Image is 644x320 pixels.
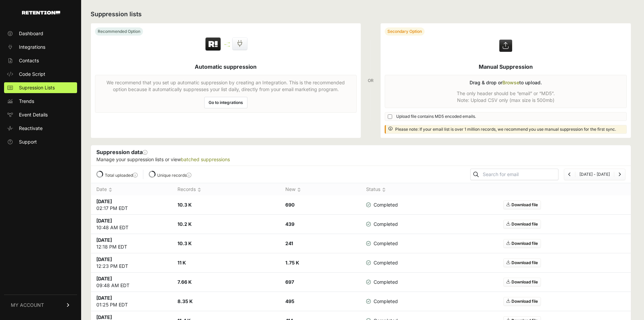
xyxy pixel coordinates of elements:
[105,173,138,178] label: Total uploaded
[575,172,614,177] li: [DATE] - [DATE]
[19,30,43,37] span: Dashboard
[4,69,77,80] a: Code Script
[19,138,37,145] span: Support
[285,240,293,246] strong: 241
[4,82,77,93] a: Supression Lists
[197,187,201,192] img: no_sort-eaf950dc5ab64cae54d48a5578032e96f70b2ecb7d747501f34c8f2db400fb66.gif
[503,200,541,209] a: Download file
[91,145,631,166] div: Suppression data
[368,23,374,138] div: OR
[99,79,352,93] p: We recommend that you set up automatic suppression by creating an Integration. This is the recomm...
[96,218,112,223] strong: [DATE]
[224,46,230,47] img: integration
[181,156,230,162] a: batched suppressions
[396,114,476,119] span: Upload file contains MD5 encoded emails.
[109,187,112,192] img: no_sort-eaf950dc5ab64cae54d48a5578032e96f70b2ecb7d747501f34c8f2db400fb66.gif
[195,63,257,71] h5: Automatic suppression
[91,215,172,234] td: 10:48 AM EDT
[4,42,77,52] a: Integrations
[366,221,398,228] span: Completed
[224,42,230,43] img: integration
[4,96,77,107] a: Trends
[366,240,398,247] span: Completed
[19,84,55,91] span: Supression Lists
[503,297,541,306] a: Download file
[297,187,301,192] img: no_sort-eaf950dc5ab64cae54d48a5578032e96f70b2ecb7d747501f34c8f2db400fb66.gif
[568,172,571,177] a: Previous
[366,259,398,266] span: Completed
[285,202,294,208] strong: 690
[361,183,415,196] th: Status
[4,295,77,315] a: MY ACCOUNT
[91,195,172,215] td: 02:17 PM EDT
[19,111,48,118] span: Event Details
[172,183,280,196] th: Records
[96,276,112,281] strong: [DATE]
[4,28,77,39] a: Dashboard
[19,125,43,132] span: Reactivate
[382,187,386,192] img: no_sort-eaf950dc5ab64cae54d48a5578032e96f70b2ecb7d747501f34c8f2db400fb66.gif
[157,173,191,178] label: Unique records
[177,221,192,227] strong: 10.2 K
[618,172,621,177] a: Next
[366,298,398,305] span: Completed
[91,292,172,311] td: 01:25 PM EDT
[96,256,112,262] strong: [DATE]
[285,221,294,227] strong: 439
[224,44,230,45] img: integration
[366,279,398,285] span: Completed
[205,37,222,52] img: Retention
[503,239,541,248] a: Download file
[4,109,77,120] a: Event Details
[285,298,294,304] strong: 495
[19,98,34,105] span: Trends
[177,279,192,285] strong: 7.66 K
[19,44,45,50] span: Integrations
[91,273,172,292] td: 09:48 AM EDT
[96,295,112,301] strong: [DATE]
[285,279,294,285] strong: 697
[91,9,631,19] h2: Suppression lists
[96,237,112,243] strong: [DATE]
[177,202,192,208] strong: 10.3 K
[19,57,39,64] span: Contacts
[177,240,192,246] strong: 10.3 K
[503,220,541,229] a: Download file
[96,314,112,320] strong: [DATE]
[4,136,77,147] a: Support
[19,71,45,78] span: Code Script
[96,156,625,163] p: Manage your suppression lists or view
[91,234,172,253] td: 12:18 PM EDT
[91,183,172,196] th: Date
[503,278,541,286] a: Download file
[4,55,77,66] a: Contacts
[388,114,392,119] input: Upload file contains MD5 encoded emails.
[177,298,193,304] strong: 8.35 K
[481,170,558,179] input: Search for email
[285,260,299,265] strong: 1.75 K
[91,253,172,273] td: 12:23 PM EDT
[280,183,361,196] th: New
[96,198,112,204] strong: [DATE]
[503,258,541,267] a: Download file
[11,302,44,308] span: MY ACCOUNT
[204,97,247,108] a: Go to integrations
[4,123,77,134] a: Reactivate
[22,11,60,15] img: Retention.com
[177,260,186,265] strong: 11 K
[95,27,143,36] div: Recommended Option
[564,169,625,180] nav: Page navigation
[366,201,398,208] span: Completed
